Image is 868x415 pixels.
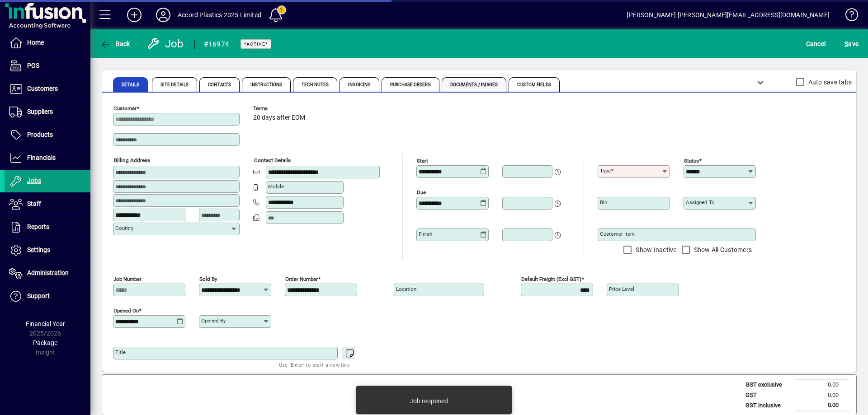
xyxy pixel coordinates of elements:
mat-label: Title [115,349,126,355]
span: Documents / Images [450,83,498,87]
span: 20 days after EOM [253,114,305,121]
div: Job [147,37,185,51]
button: Save [842,36,861,52]
mat-label: Customer [113,105,137,112]
td: 0.00 [795,400,849,411]
mat-label: Assigned to [686,199,715,205]
span: Custom Fields [517,83,551,87]
mat-label: Location [396,286,416,292]
div: #16974 [204,37,230,51]
button: Add [120,7,149,23]
span: Details [122,83,139,87]
span: POS [27,62,39,69]
div: [PERSON_NAME] [PERSON_NAME][EMAIL_ADDRESS][DOMAIN_NAME] [627,8,830,22]
td: GST exclusive [741,380,795,390]
mat-label: Mobile [268,183,284,190]
a: Knowledge Base [839,2,857,31]
mat-label: Country [115,225,133,231]
mat-label: Order number [285,276,318,282]
label: Auto save tabs [807,78,852,87]
mat-label: Opened by [201,317,226,324]
div: Accord Plastics 2025 Limited [178,8,261,22]
span: Jobs [27,177,41,184]
mat-label: Sold by [199,276,217,282]
mat-label: Status [684,158,699,164]
mat-label: Type [600,168,611,174]
a: Home [5,32,90,54]
td: 0.00 [795,380,849,390]
span: Administration [27,269,69,276]
a: Reports [5,216,90,238]
span: Home [27,39,44,46]
a: Financials [5,147,90,169]
span: Terms [253,106,307,112]
span: Purchase Orders [390,83,431,87]
label: Show All Customers [692,245,752,254]
a: Customers [5,78,90,100]
a: POS [5,55,90,77]
span: ave [844,37,859,51]
mat-label: Due [417,189,426,196]
label: Show Inactive [634,245,676,254]
span: Site Details [160,83,189,87]
mat-label: Bin [600,199,607,205]
span: Invoicing [348,83,371,87]
div: Job reopened. [410,396,450,406]
mat-label: Opened On [113,308,139,314]
a: Products [5,124,90,146]
mat-label: Finish [419,231,432,237]
span: Customers [27,85,58,92]
mat-hint: Use 'Enter' to start a new line [279,359,350,370]
a: Support [5,285,90,308]
span: Settings [27,246,50,253]
app-page-header-button: Back [90,36,140,52]
span: Cancel [806,37,826,51]
mat-label: Price Level [609,286,634,292]
a: Administration [5,262,90,284]
a: Staff [5,193,90,215]
td: GST [741,390,795,400]
a: Suppliers [5,101,90,123]
mat-label: Customer Item [600,231,635,237]
span: Financials [27,154,56,161]
td: GST inclusive [741,400,795,411]
mat-label: Start [417,158,428,164]
span: S [844,40,848,47]
mat-label: Job number [113,276,142,282]
button: Profile [149,7,178,23]
mat-label: Default Freight (excl GST) [521,276,581,282]
a: Settings [5,239,90,261]
span: Instructions [250,83,282,87]
span: Staff [27,200,41,207]
span: Back [100,40,130,47]
span: Support [27,292,50,299]
td: 0.00 [795,390,849,400]
button: Back [98,36,132,52]
span: Contacts [208,83,231,87]
span: Package [33,339,57,346]
span: Suppliers [27,108,53,115]
span: Reports [27,223,49,230]
span: Financial Year [26,320,65,327]
button: Cancel [804,36,828,52]
span: Products [27,131,53,138]
span: Tech Notes [302,83,329,87]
